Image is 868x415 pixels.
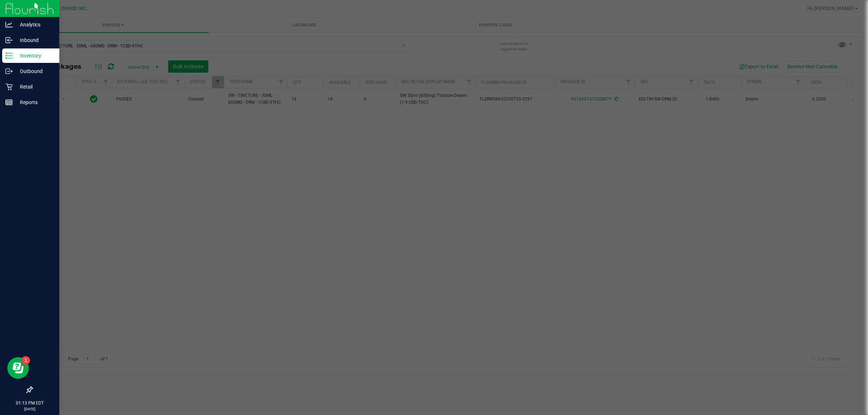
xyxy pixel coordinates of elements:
[3,400,56,406] p: 01:13 PM EDT
[13,67,56,76] p: Outbound
[5,52,13,59] inline-svg: Inventory
[3,406,56,412] p: [DATE]
[5,37,13,44] inline-svg: Inbound
[13,20,56,29] p: Analytics
[21,356,30,365] iframe: Resource center unread badge
[13,82,56,91] p: Retail
[5,68,13,75] inline-svg: Outbound
[7,357,29,379] iframe: Resource center
[5,99,13,106] inline-svg: Reports
[13,51,56,60] p: Inventory
[5,83,13,90] inline-svg: Retail
[5,21,13,28] inline-svg: Analytics
[13,36,56,44] p: Inbound
[13,98,56,107] p: Reports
